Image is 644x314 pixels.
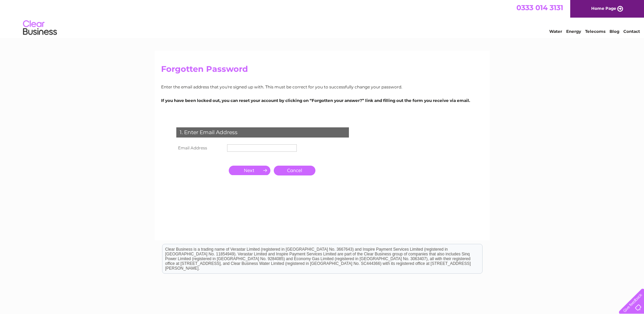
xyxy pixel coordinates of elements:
[161,84,483,90] p: Enter the email address that you're signed up with. This must be correct for you to successfully ...
[566,29,581,34] a: Energy
[162,4,482,33] div: Clear Business is a trading name of Verastar Limited (registered in [GEOGRAPHIC_DATA] No. 3667643...
[623,29,640,34] a: Contact
[585,29,605,34] a: Telecoms
[175,143,225,153] th: Email Address
[161,97,483,104] p: If you have been locked out, you can reset your account by clicking on “Forgotten your answer?” l...
[274,166,315,175] a: Cancel
[516,3,563,12] a: 0333 014 3131
[23,18,57,38] img: logo.png
[609,29,619,34] a: Blog
[549,29,562,34] a: Water
[176,127,349,138] div: 1. Enter Email Address
[161,64,483,77] h2: Forgotten Password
